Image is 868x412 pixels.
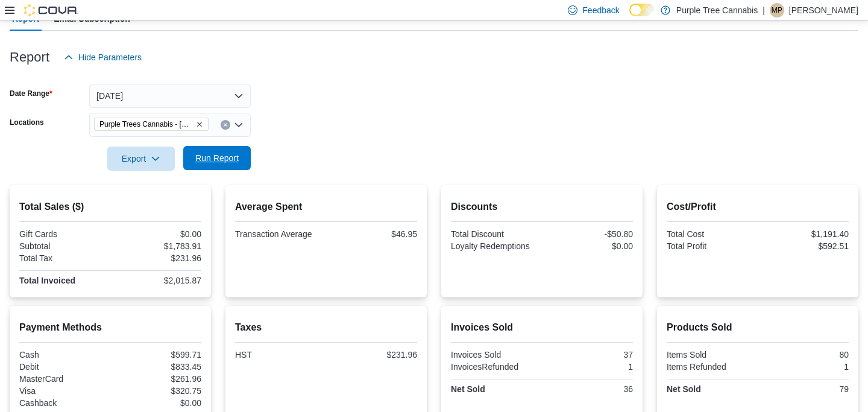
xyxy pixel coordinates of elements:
[113,398,201,408] div: $0.00
[19,229,108,239] div: Gift Cards
[235,320,417,335] h2: Taxes
[544,241,633,251] div: $0.00
[676,3,758,17] p: Purple Tree Cannabis
[667,320,849,335] h2: Products Sold
[113,276,201,285] div: $2,015.87
[451,362,539,372] div: InvoicesRefunded
[113,350,201,360] div: $599.71
[19,374,108,384] div: MasterCard
[667,229,755,239] div: Total Cost
[544,384,633,394] div: 36
[113,374,201,384] div: $261.96
[544,362,633,372] div: 1
[667,362,755,372] div: Items Refunded
[19,386,108,396] div: Visa
[629,16,630,17] span: Dark Mode
[667,384,701,394] strong: Net Sold
[235,229,324,239] div: Transaction Average
[99,118,193,130] span: Purple Trees Cannabis - [GEOGRAPHIC_DATA]
[629,4,655,16] input: Dark Mode
[760,384,849,394] div: 79
[195,152,239,164] span: Run Report
[19,276,75,285] strong: Total Invoiced
[113,241,201,251] div: $1,783.91
[59,45,146,69] button: Hide Parameters
[770,3,784,17] div: Matt Piotrowicz
[544,229,633,239] div: -$50.80
[329,229,417,239] div: $46.95
[582,4,619,16] span: Feedback
[235,350,324,360] div: HST
[115,147,168,171] span: Export
[760,229,849,239] div: $1,191.40
[19,320,201,335] h2: Payment Methods
[19,200,201,214] h2: Total Sales ($)
[544,350,633,360] div: 37
[667,241,755,251] div: Total Profit
[10,118,44,127] label: Locations
[113,362,201,372] div: $833.45
[221,120,230,130] button: Clear input
[19,362,108,372] div: Debit
[760,241,849,251] div: $592.51
[78,51,142,63] span: Hide Parameters
[89,84,251,108] button: [DATE]
[451,350,539,360] div: Invoices Sold
[451,229,539,239] div: Total Discount
[667,200,849,214] h2: Cost/Profit
[113,386,201,396] div: $320.75
[94,118,209,131] span: Purple Trees Cannabis - Mississauga
[451,384,485,394] strong: Net Sold
[10,50,49,65] h3: Report
[667,350,755,360] div: Items Sold
[24,4,78,16] img: Cova
[451,200,633,214] h2: Discounts
[451,241,539,251] div: Loyalty Redemptions
[113,253,201,263] div: $231.96
[19,398,108,408] div: Cashback
[107,147,175,171] button: Export
[760,362,849,372] div: 1
[772,3,782,17] span: MP
[19,253,108,263] div: Total Tax
[789,3,858,17] p: [PERSON_NAME]
[451,320,633,335] h2: Invoices Sold
[113,229,201,239] div: $0.00
[10,89,52,98] label: Date Range
[19,241,108,251] div: Subtotal
[196,121,203,128] button: Remove Purple Trees Cannabis - Mississauga from selection in this group
[763,3,765,17] p: |
[329,350,417,360] div: $231.96
[183,146,251,170] button: Run Report
[760,350,849,360] div: 80
[19,350,108,360] div: Cash
[234,120,244,130] button: Open list of options
[235,200,417,214] h2: Average Spent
